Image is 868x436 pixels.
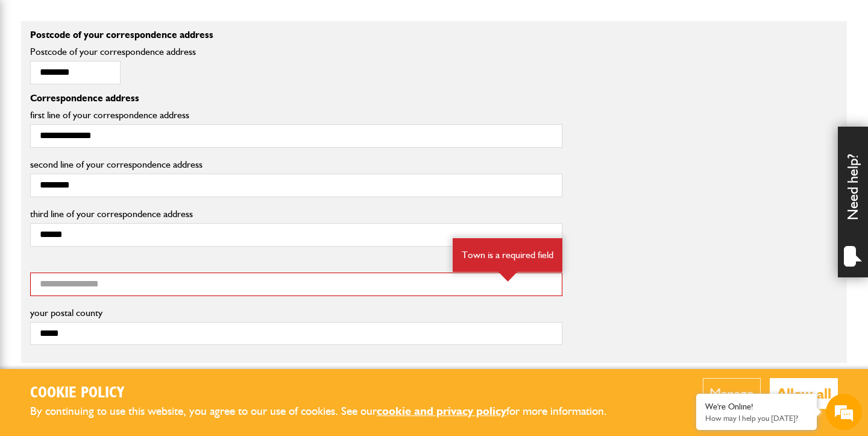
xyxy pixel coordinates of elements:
label: first line of your correspondence address [30,110,562,120]
textarea: Type your message and hit 'Enter' [16,218,220,332]
button: Manage [703,378,761,409]
img: d_20077148190_company_1631870298795_20077148190 [20,67,51,84]
p: How may I help you today? [705,414,808,423]
input: Enter your email address [16,147,220,174]
em: Start Chat [164,343,219,359]
p: Postcode of your correspondence address [30,30,562,40]
div: Need help? [838,127,868,277]
button: Allow all [770,378,838,409]
label: your postal county [30,308,562,318]
a: cookie and privacy policy [377,404,506,418]
input: Enter your phone number [16,183,220,209]
div: Chat with us now [63,68,203,83]
label: third line of your correspondence address [30,209,562,219]
input: Enter your last name [16,112,220,138]
h2: Cookie Policy [30,384,627,403]
p: Correspondence address [30,93,562,103]
div: We're Online! [705,402,808,412]
img: error-box-arrow.svg [498,272,517,282]
div: Town is a required field [453,238,562,272]
label: Postcode of your correspondence address [30,47,214,57]
p: By continuing to use this website, you agree to our use of cookies. See our for more information. [30,402,627,421]
div: Minimize live chat window [198,6,227,35]
label: second line of your correspondence address [30,160,562,169]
